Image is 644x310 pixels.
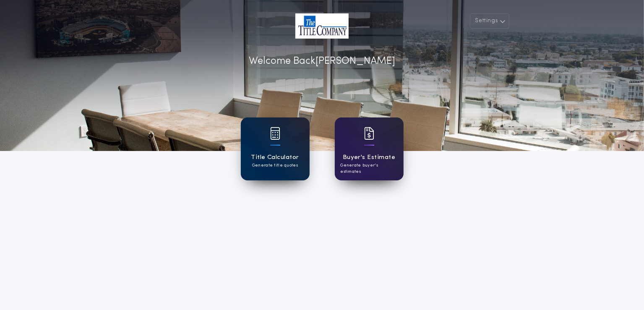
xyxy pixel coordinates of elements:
[341,162,398,175] p: Generate buyer's estimates
[364,127,374,140] img: card icon
[241,117,310,180] a: card iconTitle CalculatorGenerate title quotes
[252,162,298,169] p: Generate title quotes
[249,54,395,69] p: Welcome Back [PERSON_NAME]
[343,153,395,162] h1: Buyer's Estimate
[270,127,280,140] img: card icon
[251,153,299,162] h1: Title Calculator
[470,13,509,29] button: Settings
[295,13,349,39] img: account-logo
[335,117,404,180] a: card iconBuyer's EstimateGenerate buyer's estimates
